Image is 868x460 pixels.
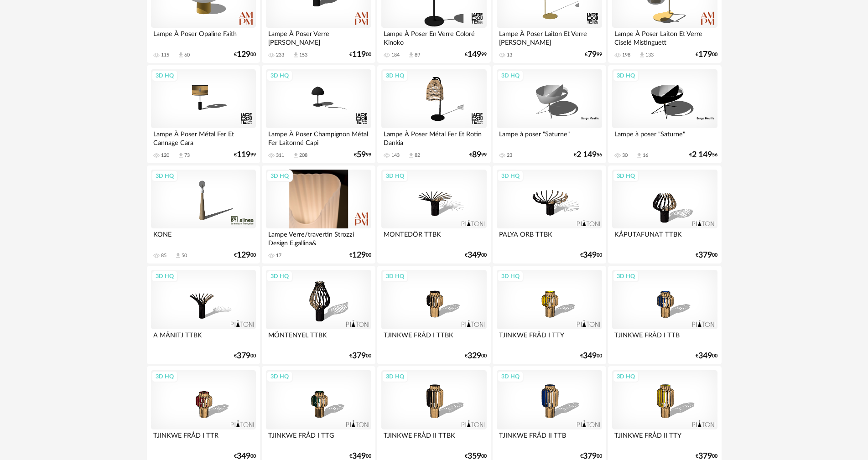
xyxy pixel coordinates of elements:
[161,52,169,58] div: 115
[696,52,717,58] div: € 00
[613,170,639,182] div: 3D HQ
[612,128,717,146] div: Lampe à poser "Saturne"
[151,329,256,347] div: A MÅNITJ TTBK
[497,128,602,146] div: Lampe à poser "Saturne"
[613,371,639,382] div: 3D HQ
[151,28,256,46] div: Lampe À Poser Opaline Faith
[465,52,487,58] div: € 99
[585,52,602,58] div: € 99
[147,65,260,164] a: 3D HQ Lampe À Poser Métal Fer Et Cannage Cara 120 Download icon 73 €11999
[161,152,169,159] div: 120
[237,52,250,58] span: 129
[276,253,281,259] div: 17
[497,371,524,382] div: 3D HQ
[184,52,190,58] div: 60
[469,152,487,158] div: € 99
[266,270,293,282] div: 3D HQ
[266,371,293,382] div: 3D HQ
[151,429,256,448] div: TJINKWE FRÅD I TTR
[608,165,721,264] a: 3D HQ KÅPUTAFUNAT TTBK €37900
[698,353,712,359] span: 349
[381,329,486,347] div: TJINKWE FRÅD I TTBK
[587,52,597,58] span: 79
[381,429,486,448] div: TJINKWE FRÅD II TTBK
[262,266,375,364] a: 3D HQ MÖNTENYEL TTBK €37900
[692,152,712,158] span: 2 149
[408,152,415,159] span: Download icon
[493,165,606,264] a: 3D HQ PALYA ORB TTBK €34900
[696,252,717,258] div: € 00
[689,152,717,158] div: € 56
[151,228,256,247] div: KONE
[391,152,400,159] div: 143
[354,152,371,158] div: € 99
[643,152,648,159] div: 16
[266,128,371,146] div: Lampe À Poser Champignon Métal Fer Laitonné Capi
[613,70,639,82] div: 3D HQ
[161,253,166,259] div: 85
[415,152,420,159] div: 82
[608,65,721,164] a: 3D HQ Lampe à poser "Saturne" 30 Download icon 16 €2 14956
[468,453,481,460] span: 359
[497,329,602,347] div: TJINKWE FRÅD I TTY
[583,353,597,359] span: 349
[580,453,602,460] div: € 00
[577,152,597,158] span: 2 149
[377,266,490,364] a: 3D HQ TJINKWE FRÅD I TTBK €32900
[382,270,408,282] div: 3D HQ
[349,453,371,460] div: € 00
[574,152,602,158] div: € 56
[276,52,284,58] div: 233
[234,252,256,258] div: € 00
[266,70,293,82] div: 3D HQ
[468,252,481,258] span: 349
[352,353,366,359] span: 379
[465,353,487,359] div: € 00
[266,170,293,182] div: 3D HQ
[299,152,307,159] div: 208
[151,70,178,82] div: 3D HQ
[184,152,190,159] div: 73
[583,453,597,460] span: 379
[276,152,284,159] div: 311
[151,128,256,146] div: Lampe À Poser Métal Fer Et Cannage Cara
[696,353,717,359] div: € 00
[182,253,187,259] div: 50
[408,52,415,58] span: Download icon
[696,453,717,460] div: € 00
[613,270,639,282] div: 3D HQ
[497,228,602,247] div: PALYA ORB TTBK
[352,453,366,460] span: 349
[266,429,371,448] div: TJINKWE FRÅD I TTG
[357,152,366,158] span: 59
[266,329,371,347] div: MÖNTENYEL TTBK
[151,371,178,382] div: 3D HQ
[497,170,524,182] div: 3D HQ
[151,270,178,282] div: 3D HQ
[266,228,371,247] div: Lampe Verre/travertin Strozzi Design E.gallina&
[493,65,606,164] a: 3D HQ Lampe à poser "Saturne" 23 €2 14956
[698,52,712,58] span: 179
[292,152,299,159] span: Download icon
[465,252,487,258] div: € 00
[391,52,400,58] div: 184
[645,52,654,58] div: 133
[147,165,260,264] a: 3D HQ KONE 85 Download icon 50 €12900
[177,152,184,159] span: Download icon
[698,252,712,258] span: 379
[507,152,512,159] div: 23
[507,52,512,58] div: 13
[497,270,524,282] div: 3D HQ
[151,170,178,182] div: 3D HQ
[262,165,375,264] a: 3D HQ Lampe Verre/travertin Strozzi Design E.gallina& 17 €12900
[497,28,602,46] div: Lampe À Poser Laiton Et Verre [PERSON_NAME]
[468,353,481,359] span: 329
[382,371,408,382] div: 3D HQ
[580,353,602,359] div: € 00
[299,52,307,58] div: 153
[612,329,717,347] div: TJINKWE FRÅD I TTB
[636,152,643,159] span: Download icon
[234,453,256,460] div: € 00
[622,52,630,58] div: 198
[262,65,375,164] a: 3D HQ Lampe À Poser Champignon Métal Fer Laitonné Capi 311 Download icon 208 €5999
